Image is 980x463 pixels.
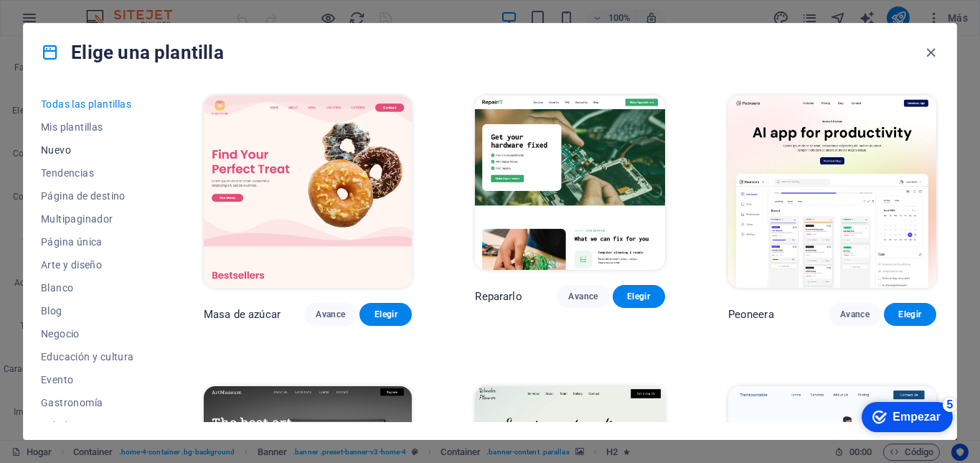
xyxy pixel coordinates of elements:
font: Blog [41,305,62,317]
font: Elegir [898,309,921,319]
button: Gastronomía [41,391,141,414]
font: Elige una plantilla [71,42,224,63]
button: Nuevo [41,139,141,162]
font: Página de destino [41,190,126,202]
button: Avance [829,303,881,326]
font: 5 [110,4,117,16]
button: Avance [557,285,609,308]
font: Arte y diseño [41,259,102,271]
button: Blanco [41,276,141,299]
img: Peoneera [728,95,936,288]
font: Gastronomía [41,397,103,408]
button: Blog [41,299,141,322]
img: Repararlo [475,95,664,270]
button: Elegir [884,303,936,326]
font: Avance [568,291,598,301]
font: Tendencias [41,167,94,179]
button: Elegir [613,285,665,308]
font: Peoneera [728,308,774,321]
font: Página única [41,236,103,248]
font: Blanco [41,282,73,294]
button: Tendencias [41,162,141,184]
button: Negocio [41,322,141,345]
button: Multipaginador [41,207,141,230]
div: Empezar Quedan 5 elementos, 0 % completado [25,7,116,37]
button: Arte y diseño [41,253,141,276]
button: Evento [41,368,141,391]
font: Multipaginador [41,213,113,225]
button: Página de destino [41,184,141,207]
button: Avance [304,303,357,326]
img: Masa de azúcar [204,95,412,288]
font: Nuevo [41,144,71,156]
font: Educación y cultura [41,351,134,363]
button: Mis plantillas [41,116,141,139]
font: Repararlo [475,290,522,303]
font: Todas las plantillas [41,98,131,110]
font: Evento [41,374,73,385]
font: Negocio [41,328,80,340]
font: Masa de azúcar [204,308,281,321]
button: Educación y cultura [41,345,141,368]
button: Elegir [359,303,412,326]
font: Empezar [56,16,104,28]
font: Elegir [627,291,650,301]
font: Avance [840,309,870,319]
button: Salud [41,414,141,437]
font: Salud [41,420,67,431]
button: Todas las plantillas [41,93,141,116]
font: Mis plantillas [41,121,103,133]
font: Avance [316,309,345,319]
button: Página única [41,230,141,253]
font: Elegir [374,309,397,319]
